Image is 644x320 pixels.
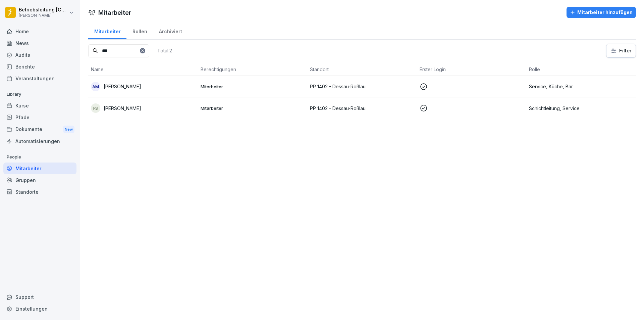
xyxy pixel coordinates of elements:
p: [PERSON_NAME] [104,83,141,90]
p: Service, Küche, Bar [529,83,633,90]
p: Mitarbeiter [201,84,305,90]
a: Archiviert [153,22,188,39]
a: News [3,37,76,49]
a: Kurse [3,100,76,111]
p: Library [3,89,76,100]
a: Automatisierungen [3,135,76,147]
th: Name [88,63,198,76]
p: Total: 2 [157,47,172,54]
div: Filter [610,47,632,54]
p: [PERSON_NAME] [104,105,141,112]
a: Standorte [3,186,76,198]
a: Audits [3,49,76,61]
p: Mitarbeiter [201,105,305,111]
a: Veranstaltungen [3,73,76,84]
a: Home [3,26,76,37]
p: Betriebsleitung [GEOGRAPHIC_DATA] [19,7,68,13]
a: Rollen [126,22,153,39]
a: Mitarbeiter [3,163,76,174]
div: AM [91,82,100,91]
a: Einstellungen [3,303,76,315]
div: New [63,126,74,133]
p: People [3,152,76,163]
p: PP 1402 - Dessau-Roßlau [310,105,414,112]
th: Berechtigungen [198,63,308,76]
th: Erster Login [417,63,527,76]
a: Berichte [3,61,76,73]
div: Support [3,291,76,303]
button: Mitarbeiter hinzufügen [567,7,636,18]
th: Rolle [526,63,636,76]
p: Schichtleitung, Service [529,105,633,112]
th: Standort [307,63,417,76]
div: FS [91,103,100,113]
button: Filter [606,44,636,57]
div: Dokumente [3,123,76,136]
div: Mitarbeiter hinzufügen [570,9,633,16]
a: Pfade [3,111,76,123]
a: Gruppen [3,174,76,186]
p: [PERSON_NAME] [19,13,68,18]
p: PP 1402 - Dessau-Roßlau [310,83,414,90]
a: Mitarbeiter [88,22,126,39]
h1: Mitarbeiter [98,8,131,17]
a: DokumenteNew [3,123,76,136]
